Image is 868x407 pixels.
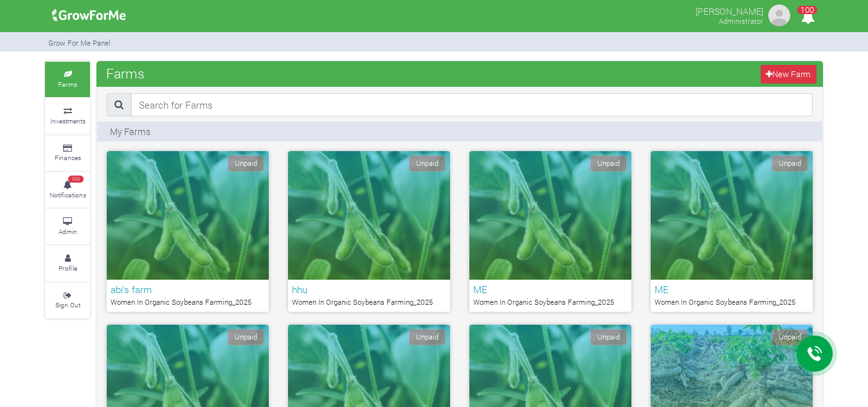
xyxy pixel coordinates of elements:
span: 100 [797,6,817,14]
h6: ME [473,284,628,295]
a: New Farm [761,65,817,84]
p: Women In Organic Soybeans Farming_2025 [473,297,628,308]
a: Unpaid hhu Women In Organic Soybeans Farming_2025 [288,151,450,312]
small: Farms [58,80,77,89]
a: Unpaid ME Women In Organic Soybeans Farming_2025 [469,151,631,312]
i: Notifications [795,3,820,32]
span: 100 [68,176,84,183]
p: Women In Organic Soybeans Farming_2025 [655,297,809,308]
p: Women In Organic Soybeans Farming_2025 [111,297,265,308]
a: Farms [45,62,90,97]
p: [PERSON_NAME] [696,3,763,18]
span: Unpaid [228,329,264,345]
a: Investments [45,98,90,134]
span: Unpaid [590,329,627,345]
small: Notifications [50,190,86,199]
a: Sign Out [45,283,90,318]
img: growforme image [766,3,792,28]
input: Search for Farms [131,93,813,116]
h6: abi's farm [111,284,265,295]
span: Unpaid [772,329,808,345]
span: Unpaid [772,156,808,172]
a: Unpaid ME Women In Organic Soybeans Farming_2025 [651,151,813,312]
small: Grow For Me Panel [48,38,111,48]
p: My Farms [110,125,150,138]
a: Profile [45,246,90,281]
p: Women In Organic Soybeans Farming_2025 [292,297,446,308]
span: Unpaid [409,329,446,345]
small: Admin [59,227,77,236]
img: growforme image [48,3,131,28]
span: Unpaid [228,156,264,172]
a: 100 Notifications [45,172,90,208]
small: Profile [59,264,77,273]
small: Sign Out [55,300,80,309]
a: Unpaid abi's farm Women In Organic Soybeans Farming_2025 [107,151,269,312]
a: Finances [45,136,90,171]
small: Administrator [719,16,763,26]
a: Admin [45,209,90,244]
span: Unpaid [409,156,446,172]
a: 100 [795,12,820,24]
h6: hhu [292,284,446,295]
h6: ME [655,284,809,295]
span: Unpaid [590,156,627,172]
small: Investments [50,116,86,125]
span: Farms [103,60,148,86]
small: Finances [55,153,81,162]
